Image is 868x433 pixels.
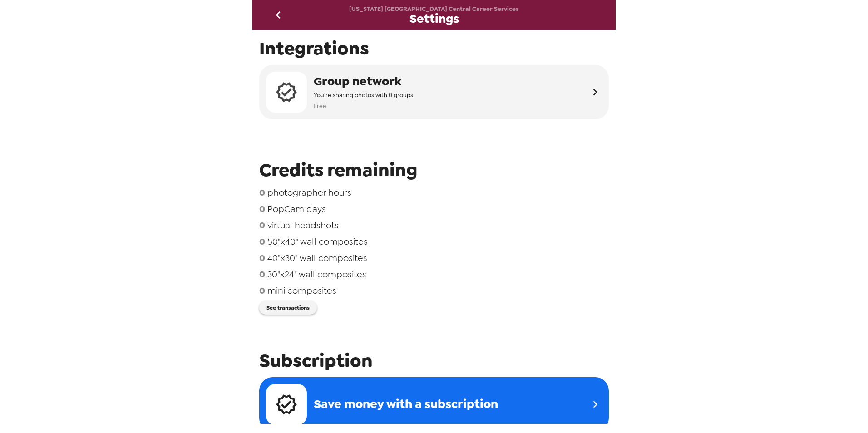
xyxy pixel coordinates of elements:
span: 40"x30" wall composites [267,252,367,264]
span: mini composites [267,285,336,296]
span: virtual headshots [267,219,339,231]
span: 0 [259,268,265,280]
span: 0 [259,219,265,231]
span: Free [314,101,413,111]
span: Subscription [259,349,609,373]
span: 0 [259,187,265,198]
span: 30"x24" wall composites [267,268,366,280]
span: Credits remaining [259,158,609,182]
span: Integrations [259,36,609,60]
span: [US_STATE] [GEOGRAPHIC_DATA] Central Career Services [349,5,519,13]
a: Save money with a subscription [259,377,609,432]
span: 0 [259,252,265,264]
span: You're sharing photos with 0 groups [314,90,413,100]
span: Settings [409,13,459,25]
span: 50"x40" wall composites [267,236,368,247]
button: See transactions [259,301,317,315]
span: Save money with a subscription [314,396,498,413]
span: 0 [259,236,265,247]
span: Group network [314,73,413,90]
button: Group networkYou're sharing photos with 0 groupsFree [259,65,609,119]
span: 0 [259,203,265,215]
span: photographer hours [267,187,351,198]
span: PopCam days [267,203,326,215]
span: 0 [259,285,265,296]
